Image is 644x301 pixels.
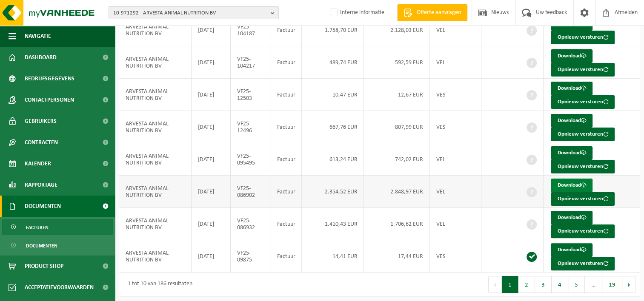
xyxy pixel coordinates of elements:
td: 2.354,52 EUR [302,176,364,208]
button: Opnieuw versturen [551,257,615,270]
td: VES [429,240,481,273]
td: VF25-104217 [231,46,270,79]
td: VF25-095495 [231,143,270,176]
td: [DATE] [192,14,231,46]
td: VF25-104187 [231,14,270,46]
a: Download [551,146,592,160]
td: VEL [429,208,481,240]
td: 1.758,70 EUR [302,14,364,46]
button: Previous [488,276,502,293]
a: Download [551,243,592,257]
td: VF25-12503 [231,79,270,111]
button: Opnieuw versturen [551,63,615,77]
button: Opnieuw versturen [551,224,615,238]
td: ARVESTA ANIMAL NUTRITION BV [119,14,192,46]
button: 2 [518,276,535,293]
td: Factuur [270,176,302,208]
td: VEL [429,176,481,208]
td: Factuur [270,143,302,176]
span: Bedrijfsgegevens [25,68,74,89]
span: Rapportage [25,174,57,196]
td: Factuur [270,208,302,240]
a: Download [551,82,592,95]
td: Factuur [270,240,302,273]
td: 12,67 EUR [364,79,429,111]
td: VES [429,79,481,111]
td: 1.706,62 EUR [364,208,429,240]
a: Documenten [2,237,113,253]
td: [DATE] [192,111,231,143]
td: 613,24 EUR [302,143,364,176]
td: ARVESTA ANIMAL NUTRITION BV [119,79,192,111]
button: 4 [552,276,568,293]
td: Factuur [270,79,302,111]
td: 489,74 EUR [302,46,364,79]
span: Navigatie [25,26,51,47]
a: Facturen [2,219,113,235]
td: [DATE] [192,176,231,208]
td: [DATE] [192,46,231,79]
td: 10,47 EUR [302,79,364,111]
button: 19 [602,276,622,293]
td: [DATE] [192,143,231,176]
td: ARVESTA ANIMAL NUTRITION BV [119,208,192,240]
span: Dashboard [25,47,57,68]
span: Kalender [25,153,51,174]
td: Factuur [270,111,302,143]
button: Opnieuw versturen [551,95,615,109]
td: 742,02 EUR [364,143,429,176]
td: VES [429,111,481,143]
td: VEL [429,46,481,79]
td: [DATE] [192,240,231,273]
td: ARVESTA ANIMAL NUTRITION BV [119,46,192,79]
div: 1 tot 10 van 186 resultaten [123,277,192,292]
td: ARVESTA ANIMAL NUTRITION BV [119,143,192,176]
a: Offerte aanvragen [397,4,467,21]
td: ARVESTA ANIMAL NUTRITION BV [119,111,192,143]
td: ARVESTA ANIMAL NUTRITION BV [119,240,192,273]
span: Facturen [26,219,49,236]
td: VF25-086902 [231,176,270,208]
button: Opnieuw versturen [551,192,615,206]
td: 667,76 EUR [302,111,364,143]
a: Download [551,179,592,192]
button: 3 [535,276,552,293]
button: 10-971292 - ARVESTA ANIMAL NUTRITION BV [109,6,279,19]
span: Contracten [25,132,58,153]
td: VEL [429,14,481,46]
span: Documenten [25,196,61,217]
button: 1 [502,276,518,293]
a: Download [551,211,592,224]
td: [DATE] [192,79,231,111]
td: 2.128,03 EUR [364,14,429,46]
button: 5 [568,276,585,293]
button: Next [622,276,635,293]
button: Opnieuw versturen [551,31,615,44]
td: 807,99 EUR [364,111,429,143]
span: Offerte aanvragen [415,9,463,17]
label: Interne informatie [328,6,384,19]
td: 2.848,97 EUR [364,176,429,208]
span: Gebruikers [25,111,57,132]
td: VF25-09875 [231,240,270,273]
td: ARVESTA ANIMAL NUTRITION BV [119,176,192,208]
td: 592,59 EUR [364,46,429,79]
td: 17,44 EUR [364,240,429,273]
a: Download [551,49,592,63]
span: 10-971292 - ARVESTA ANIMAL NUTRITION BV [113,7,267,20]
span: … [585,276,602,293]
td: Factuur [270,46,302,79]
td: [DATE] [192,208,231,240]
td: VF25-086932 [231,208,270,240]
td: 14,41 EUR [302,240,364,273]
span: Acceptatievoorwaarden [25,277,94,298]
span: Product Shop [25,256,63,277]
td: Factuur [270,14,302,46]
button: Opnieuw versturen [551,160,615,173]
span: Contactpersonen [25,89,74,111]
span: Documenten [26,238,57,254]
a: Download [551,114,592,128]
td: VF25-12496 [231,111,270,143]
td: 1.410,43 EUR [302,208,364,240]
td: VEL [429,143,481,176]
